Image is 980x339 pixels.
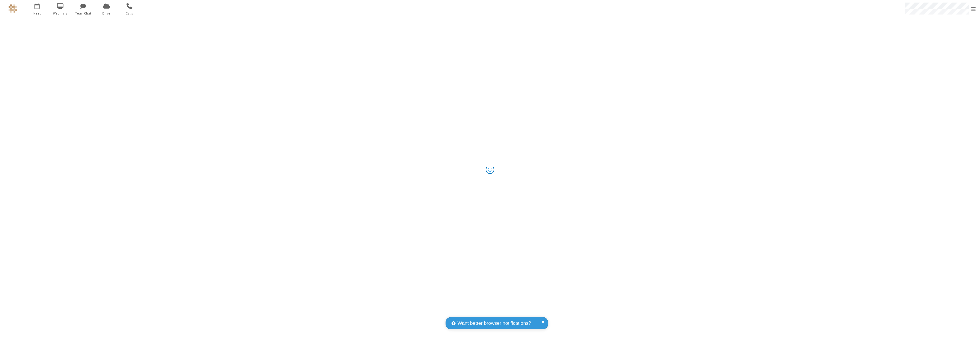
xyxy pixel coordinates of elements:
[50,11,71,16] span: Webinars
[119,11,140,16] span: Calls
[26,11,48,16] span: Meet
[9,4,17,13] img: QA Selenium DO NOT DELETE OR CHANGE
[458,320,531,327] span: Want better browser notifications?
[966,324,976,335] iframe: Chat
[73,11,94,16] span: Team Chat
[96,11,117,16] span: Drive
